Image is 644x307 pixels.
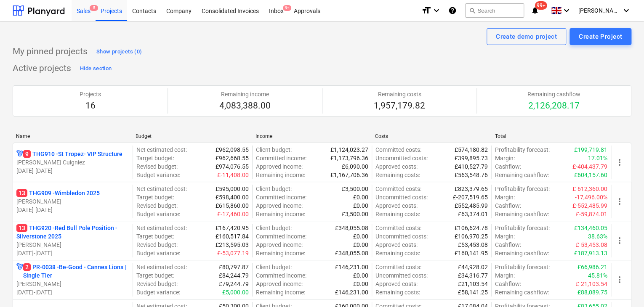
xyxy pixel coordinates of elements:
[495,232,515,241] p: Margin :
[588,154,607,162] p: 17.01%
[495,162,521,171] p: Cashflow :
[216,185,249,193] p: £595,000.00
[579,31,622,42] div: Create Project
[495,210,549,218] p: Remaining cashflow :
[562,5,572,16] i: keyboard_arrow_down
[495,288,549,296] p: Remaining cashflow :
[23,150,122,158] p: THG910 - St Tropez- VIP Structure
[375,280,418,288] p: Approved costs :
[576,280,607,288] p: £-21,103.54
[458,241,488,249] p: £53,453.08
[219,90,271,98] p: Remaining income
[375,162,418,171] p: Approved costs :
[16,167,129,175] p: [DATE] - [DATE]
[495,249,549,257] p: Remaining cashflow :
[216,154,249,162] p: £962,668.55
[353,280,368,288] p: £0.00
[23,263,129,280] p: PR-0038 - Be-Good - Cannes Lions | Single Tier
[495,146,550,154] p: Profitability forecast :
[78,62,114,75] button: Hide section
[256,185,292,193] p: Client budget :
[602,267,644,307] div: Chat Widget
[16,197,129,206] p: [PERSON_NAME]
[136,263,187,271] p: Net estimated cost :
[455,154,488,162] p: £399,895.73
[256,224,292,232] p: Client budget :
[353,193,368,201] p: £0.00
[16,150,23,158] div: Project has multi currencies enabled
[458,280,488,288] p: £21,103.54
[495,133,608,139] div: Total
[16,189,129,214] div: 13THG909 -Wimbledon 2025[PERSON_NAME][DATE]-[DATE]
[453,193,488,201] p: £-207,519.65
[455,171,488,179] p: £563,548.76
[256,263,292,271] p: Client budget :
[256,210,305,218] p: Remaining income :
[256,232,306,241] p: Committed income :
[136,201,178,210] p: Revised budget :
[216,232,249,241] p: £160,517.84
[136,154,174,162] p: Target budget :
[576,241,607,249] p: £-53,453.08
[80,64,112,74] div: Hide section
[216,193,249,201] p: £598,400.00
[431,5,442,16] i: keyboard_arrow_down
[621,5,631,16] i: keyboard_arrow_down
[535,1,547,10] span: 99+
[256,271,306,280] p: Committed income :
[256,280,303,288] p: Approved income :
[16,280,129,288] p: [PERSON_NAME]
[455,162,488,171] p: £410,527.79
[136,280,178,288] p: Revised budget :
[572,162,607,171] p: £-404,437.79
[495,271,515,280] p: Margin :
[495,171,549,179] p: Remaining cashflow :
[495,201,521,210] p: Cashflow :
[455,146,488,154] p: £574,180.82
[375,288,420,296] p: Remaining costs :
[16,241,129,249] p: [PERSON_NAME]
[16,189,27,197] span: 13
[16,133,129,139] div: Name
[335,263,368,271] p: £146,231.00
[217,210,249,218] p: £-17,460.00
[216,146,249,154] p: £962,098.55
[375,146,421,154] p: Committed costs :
[375,210,420,218] p: Remaining costs :
[256,171,305,179] p: Remaining income :
[16,224,27,232] span: 13
[527,90,580,98] p: Remaining cashflow
[94,45,144,58] button: Show projects (0)
[136,162,178,171] p: Revised budget :
[487,28,566,45] button: Create demo project
[16,224,129,257] div: 13THG920 -Red Bull Pole Position - Silverstone 2025[PERSON_NAME][DATE]-[DATE]
[219,263,249,271] p: £80,797.87
[219,100,271,112] p: 4,083,388.00
[375,224,421,232] p: Committed costs :
[375,201,418,210] p: Approved costs :
[136,185,187,193] p: Net estimated cost :
[458,210,488,218] p: £63,374.01
[136,241,178,249] p: Revised budget :
[527,100,580,112] p: 2,126,208.17
[455,224,488,232] p: £106,624.78
[578,7,620,14] span: [PERSON_NAME]
[256,193,306,201] p: Committed income :
[283,5,291,11] span: 9+
[136,171,180,179] p: Budget variance :
[572,201,607,210] p: £-552,485.99
[531,5,539,16] i: notifications
[330,171,368,179] p: £1,167,706.36
[136,288,180,296] p: Budget variance :
[16,288,129,296] p: [DATE] - [DATE]
[136,210,180,218] p: Budget variance :
[256,154,306,162] p: Committed income :
[256,241,303,249] p: Approved income :
[136,193,174,201] p: Target budget :
[569,28,631,45] button: Create Project
[330,154,368,162] p: £1,173,796.36
[16,158,129,167] p: [PERSON_NAME] Cuigniez
[216,241,249,249] p: £213,595.03
[455,185,488,193] p: £823,379.65
[13,63,71,74] p: Active projects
